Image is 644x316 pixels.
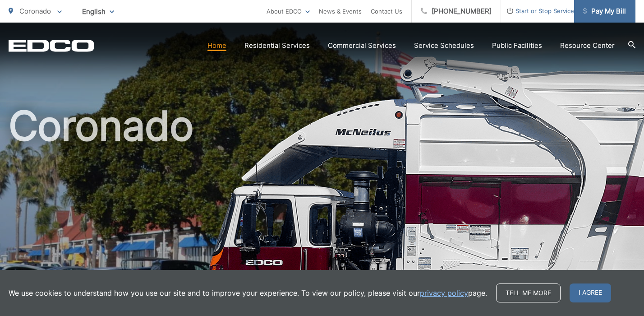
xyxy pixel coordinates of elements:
[420,288,468,298] a: privacy policy
[328,40,396,51] a: Commercial Services
[267,6,310,17] a: About EDCO
[570,283,611,302] span: I agree
[19,7,51,15] span: Coronado
[414,40,474,51] a: Service Schedules
[583,6,626,17] span: Pay My Bill
[9,288,487,298] p: We use cookies to understand how you use our site and to improve your experience. To view our pol...
[244,40,310,51] a: Residential Services
[9,39,94,52] a: EDCD logo. Return to the homepage.
[371,6,402,17] a: Contact Us
[560,40,615,51] a: Resource Center
[492,40,542,51] a: Public Facilities
[75,4,121,19] span: English
[496,283,561,302] a: Tell me more
[207,40,226,51] a: Home
[319,6,362,17] a: News & Events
